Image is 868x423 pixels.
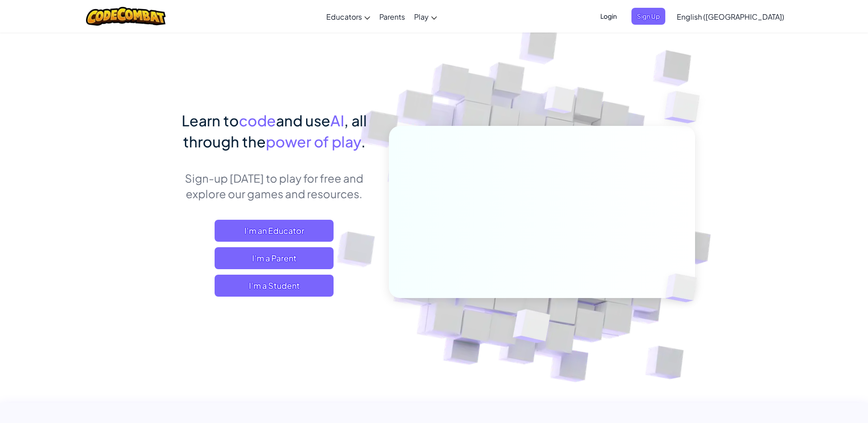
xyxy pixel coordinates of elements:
[490,290,572,366] img: Overlap cubes
[266,132,361,151] span: power of play
[182,111,239,130] span: Learn to
[646,69,725,146] img: Overlap cubes
[173,170,375,201] p: Sign-up [DATE] to play for free and explore our games and resources.
[215,220,334,242] a: I'm an Educator
[322,4,375,29] a: Educators
[631,8,665,25] button: Sign Up
[326,12,362,22] span: Educators
[215,275,334,297] button: I'm a Student
[215,247,334,269] a: I'm a Parent
[650,255,718,321] img: Overlap cubes
[86,7,166,26] img: CodeCombat logo
[527,68,593,136] img: Overlap cubes
[672,4,789,29] a: English ([GEOGRAPHIC_DATA])
[375,4,410,29] a: Parents
[410,4,442,29] a: Play
[595,8,622,25] button: Login
[677,12,784,22] span: English ([GEOGRAPHIC_DATA])
[276,111,330,130] span: and use
[361,132,366,151] span: .
[414,12,429,22] span: Play
[330,111,344,130] span: AI
[239,111,276,130] span: code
